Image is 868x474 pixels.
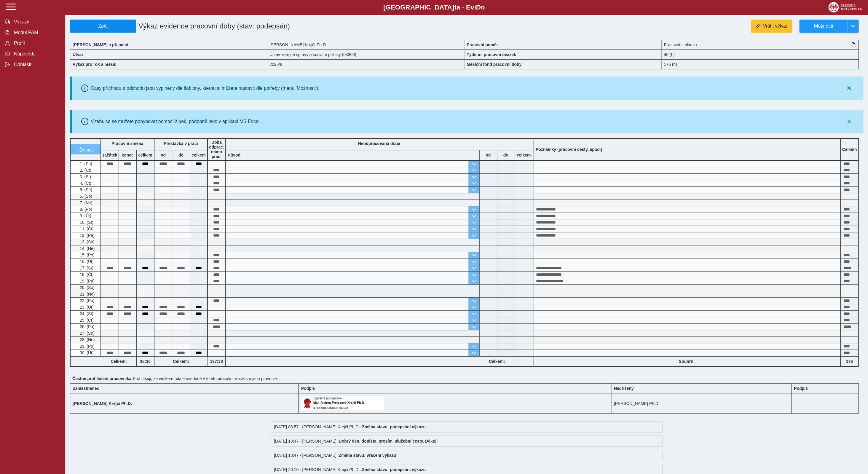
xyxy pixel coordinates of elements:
b: Pracovní směna [111,141,143,146]
button: Možnosti [799,20,847,33]
b: Podpis [301,386,315,391]
td: [PERSON_NAME] Ph.D. [611,393,792,414]
span: 23. (Út) [79,305,94,309]
span: D [476,4,481,11]
b: [GEOGRAPHIC_DATA] a - Evi [18,4,850,11]
div: 2025/9 [267,59,464,69]
span: 26. (Pá) [79,324,95,329]
span: 17. (St) [79,266,93,270]
span: 19. (Pá) [79,279,95,283]
h1: Výkaz evidence pracovní doby (stav: podepsán) [136,20,401,33]
b: Celkem: [479,359,515,364]
div: 40 (h) [661,50,859,59]
span: Odhlásit [12,62,60,67]
span: 6. (So) [79,194,92,199]
b: Útvar [73,52,83,57]
span: 9. (Út) [79,213,91,218]
div: [DATE] 13:47 - [PERSON_NAME] : [271,435,663,447]
span: 12. (Pá) [79,233,95,238]
b: Výkaz pro rok a měsíc [73,62,116,67]
span: 15. (Po) [79,253,95,257]
b: Doba odprac. mimo prac. [209,140,224,159]
span: 25. (Čt) [79,318,94,323]
b: Změna stavu: podepsání výkazu [362,467,426,472]
b: do [172,153,190,157]
span: 13. (So) [79,240,95,244]
b: Celkem [842,147,857,152]
span: 22. (Po) [79,298,95,303]
b: od [480,153,497,157]
b: [PERSON_NAME] a příjmení [73,42,128,47]
b: od [154,153,172,157]
span: Zpět [73,23,133,29]
b: Změna stavu: vrácení výkazu [339,453,396,458]
span: 20. (So) [79,285,95,290]
span: 11. (Čt) [79,226,94,231]
span: 8. (Po) [79,207,92,212]
b: Souhrn: [679,359,695,364]
div: Ústav veřejné správy a sociální politiky (04300) [267,50,464,59]
b: 137:30 [208,359,225,364]
span: vrátit [83,147,93,152]
span: 3. (St) [79,174,91,179]
b: důvod [228,153,240,157]
span: 10. (St) [79,220,93,225]
div: Pracovní smlouva [661,40,859,50]
img: Digitálně podepsáno uživatelem [301,396,384,410]
b: Nadřízený [614,386,634,391]
button: vrátit [71,144,100,154]
b: Týdenní pracovní úvazek [467,52,516,57]
b: Poznámky (pracovní cesty, apod.) [533,147,605,152]
b: Měsíční fond pracovní doby [467,62,521,67]
b: Pracovní poměr [467,42,498,47]
span: 28. (Ne) [79,337,95,342]
div: [PERSON_NAME] Krejčí Ph.D. [267,40,464,50]
span: 1. (Po) [79,161,92,166]
span: 16. (Út) [79,259,94,264]
span: 29. (Po) [79,344,95,349]
b: Celkem: [154,359,208,364]
b: Změna stavu: podepsání výkazu [362,424,426,429]
div: V tabulce se můžete pohybovat pomocí šipek, podobně jako v aplikaci MS Excel. [91,119,261,124]
b: Čestné prohlášení pracovníka: [72,376,133,381]
span: Možnosti [804,23,843,29]
span: 4. (Čt) [79,181,91,186]
b: [PERSON_NAME] Krejčí Ph.D. [73,401,132,406]
div: Časy příchodu a odchodu jsou vyplněny dle šablony, kterou si můžete nastavit dle potřeby (menu 'M... [91,86,320,91]
span: 21. (Ne) [79,292,95,296]
button: Zpět [70,20,136,33]
span: Výkazy [12,19,60,25]
b: Přestávka v práci [164,141,198,146]
span: Modul PAM [12,30,60,35]
button: Vrátit výkaz [751,20,792,33]
span: 18. (Čt) [79,272,94,277]
span: 30. (Út) [79,350,94,355]
span: 27. (So) [79,331,95,336]
b: 176 [841,359,858,364]
span: t [454,4,456,11]
span: 2. (Út) [79,168,91,173]
b: celkem [515,153,533,157]
b: 38:30 [137,359,154,364]
span: 24. (St) [79,311,93,316]
b: celkem [190,153,207,157]
span: 14. (Ne) [79,246,95,251]
div: Prohlašuji, že veškeré údaje uvedené v tomto pracovním výkazu jsou pravdivé. [70,374,863,383]
div: [DATE] 08:57 - [PERSON_NAME] Krejčí Ph.D. : [271,421,663,432]
b: do [497,153,515,157]
div: [DATE] 13:47 - [PERSON_NAME] : [271,450,663,461]
span: 5. (Pá) [79,187,92,192]
b: Celkem: [101,359,136,364]
b: Neodpracovaná doba [358,141,400,146]
span: Nápověda [12,51,60,57]
span: Vrátit výkaz [763,23,787,29]
span: 7. (Ne) [79,200,92,205]
div: 176 (h) [661,59,859,69]
b: Zaměstnanec [73,386,99,391]
span: o [481,4,485,11]
b: konec [119,153,136,157]
b: Dobrý den, dopište, prosím, služební cesty. Děkuji [339,439,437,443]
b: celkem [137,153,154,157]
b: začátek [101,153,119,157]
img: logo_web_su.png [828,2,862,12]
